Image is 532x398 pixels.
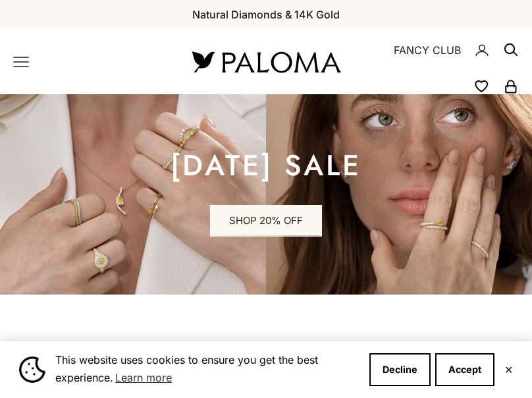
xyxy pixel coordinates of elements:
a: SHOP 20% OFF [210,205,322,237]
p: [DATE] sale [171,152,361,179]
a: FANCY CLUB [394,42,461,59]
button: Accept [435,353,494,386]
button: Close [504,366,513,374]
button: Decline [369,353,431,386]
p: SHOP BY CATEGORY [44,339,487,366]
nav: Secondary navigation [371,29,519,94]
span: This website uses cookies to ensure you get the best experience. [55,352,359,387]
a: Learn more [113,368,174,387]
img: Cookie banner [19,356,45,383]
nav: Primary navigation [13,54,161,70]
p: Natural Diamonds & 14K Gold [192,6,340,23]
